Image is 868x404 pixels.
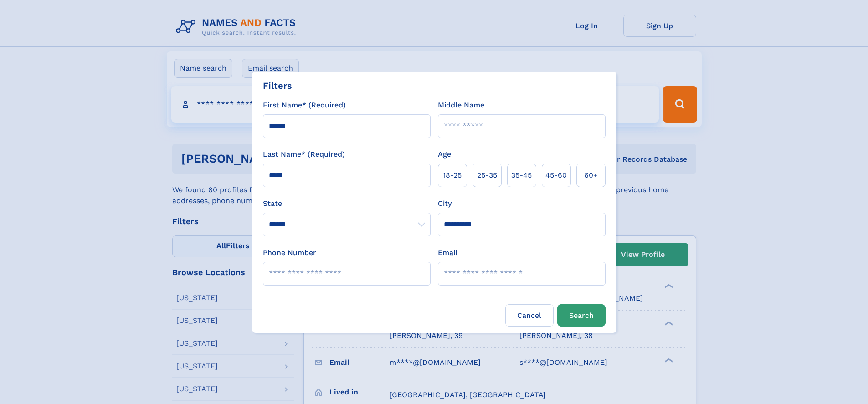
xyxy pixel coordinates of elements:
label: First Name* (Required) [263,100,346,111]
span: 35‑45 [511,170,532,181]
span: 18‑25 [443,170,462,181]
span: 45‑60 [545,170,567,181]
span: 25‑35 [477,170,497,181]
button: Search [557,304,606,327]
label: Phone Number [263,247,316,258]
label: Age [438,149,451,160]
label: State [263,198,431,209]
div: Filters [263,79,292,92]
span: 60+ [584,170,598,181]
label: Middle Name [438,100,484,111]
label: City [438,198,452,209]
label: Cancel [505,304,554,327]
label: Email [438,247,457,258]
label: Last Name* (Required) [263,149,345,160]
